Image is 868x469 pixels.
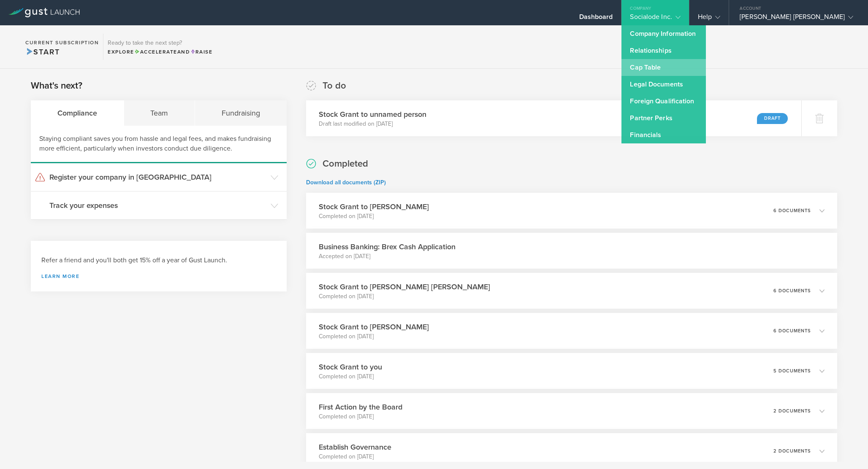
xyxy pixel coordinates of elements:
p: 5 documents [773,369,811,373]
span: and [134,49,190,55]
p: 6 documents [773,329,811,333]
span: Start [25,47,60,57]
h2: To do [323,80,346,92]
h3: Stock Grant to you [319,361,382,372]
p: 2 documents [773,449,811,453]
h3: Register your company in [GEOGRAPHIC_DATA] [49,172,266,183]
span: Raise [190,49,212,55]
h3: First Action by the Board [319,402,402,412]
span: Accelerate [134,49,177,55]
div: Compliance [31,100,124,126]
div: Stock Grant to unnamed personDraft last modified on [DATE]Draft [306,100,801,136]
h3: Ready to take the next step? [108,40,212,46]
h2: What's next? [31,80,82,92]
h3: Establish Governance [319,442,391,453]
h3: Business Banking: Brex Cash Application [319,241,456,252]
h3: Stock Grant to [PERSON_NAME] [319,201,429,212]
p: Completed on [DATE] [319,332,429,341]
h2: Current Subscription [25,40,99,45]
h3: Stock Grant to unnamed person [319,109,426,120]
p: Draft last modified on [DATE] [319,120,426,128]
p: 6 documents [773,288,811,293]
p: 6 documents [773,208,811,213]
div: Dashboard [579,13,613,25]
div: Ready to take the next step?ExploreAccelerateandRaise [103,34,217,60]
p: Completed on [DATE] [319,212,429,221]
div: Fundraising [195,100,287,126]
h3: Stock Grant to [PERSON_NAME] [PERSON_NAME] [319,281,490,292]
p: Completed on [DATE] [319,412,402,421]
a: Learn more [41,274,276,279]
div: Team [124,100,195,126]
p: Accepted on [DATE] [319,252,456,261]
iframe: Chat Widget [826,429,868,469]
div: Socialode Inc. [630,13,680,25]
div: Staying compliant saves you from hassle and legal fees, and makes fundraising more efficient, par... [31,126,287,163]
p: Completed on [DATE] [319,372,382,381]
p: Completed on [DATE] [319,453,391,461]
h3: Refer a friend and you'll both get 15% off a year of Gust Launch. [41,256,276,265]
div: [PERSON_NAME] [PERSON_NAME] [740,13,853,25]
h3: Track your expenses [49,200,266,211]
p: Completed on [DATE] [319,292,490,301]
h2: Completed [323,158,368,170]
h3: Stock Grant to [PERSON_NAME] [319,321,429,332]
p: 2 documents [773,409,811,413]
div: Explore [108,48,212,56]
a: Download all documents (ZIP) [306,179,386,186]
div: Draft [757,113,788,124]
div: Help [698,13,720,25]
